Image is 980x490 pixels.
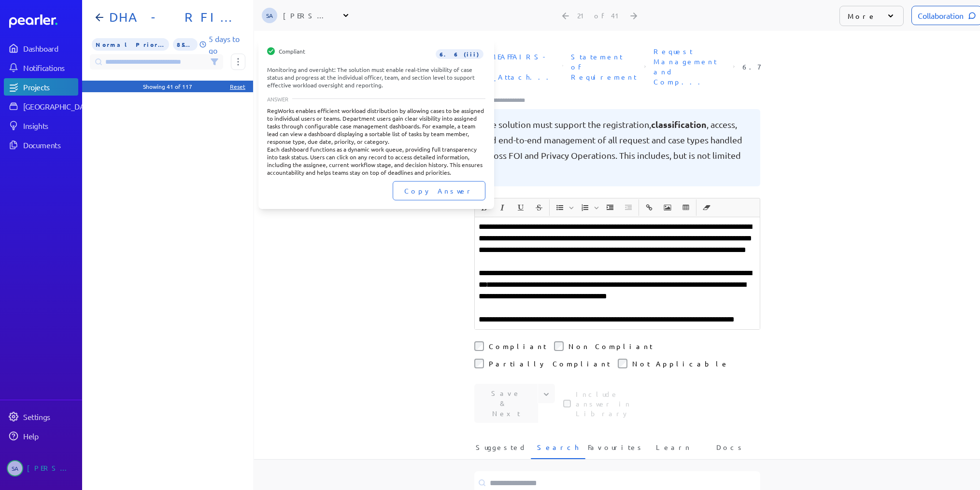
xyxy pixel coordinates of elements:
span: Insert table [677,199,695,216]
span: Priority [92,38,169,51]
span: Reference Number: 6.7 [739,58,764,76]
button: Italic [494,199,511,216]
label: Partially Compliant [489,359,610,368]
div: Monitoring and oversight: The solution must enable real-time visibility of case status and progre... [267,66,485,89]
span: Docs [716,442,745,458]
div: Insights [23,121,77,130]
pre: The solution must support the registration, , access, and end-to-end management of all request an... [482,117,753,179]
button: Copy Answer [393,181,485,200]
span: classification [651,119,707,130]
button: Insert Ordered List [577,199,593,216]
button: Underline [512,199,529,216]
p: 5 days to go [209,33,245,56]
div: Projects [23,82,77,92]
span: Section: Request Management and Compliance [650,42,729,91]
div: Settings [23,412,77,421]
a: Projects [4,78,78,96]
button: Insert table [678,199,694,216]
span: Insert Image [659,199,676,216]
p: More [848,11,876,21]
div: [PERSON_NAME] [283,11,331,20]
a: Settings [4,408,78,425]
span: Insert Unordered List [551,199,575,216]
div: Documents [23,140,77,150]
div: [GEOGRAPHIC_DATA] [23,101,95,111]
a: Documents [4,136,78,154]
span: Learn [656,442,691,458]
span: Steve Ackermann [262,8,277,23]
span: Document: HOMEAFFAIRS-2194-RFI_Attachment 4_RFI Response Template_Statement of Requirements Pearl... [470,48,558,86]
button: Clear Formatting [698,199,715,216]
a: Help [4,427,78,445]
h1: DHA - RFI FOIP CMS Functional Requirements [105,10,238,25]
span: Steve Ackermann [7,460,23,476]
a: Insights [4,117,78,134]
div: Notifications [23,63,77,72]
button: Strike through [531,199,547,216]
button: Increase Indent [602,199,618,216]
label: Answers in Private Projects aren't able to be included in the Answer Library [576,389,658,418]
span: 85% of Questions Completed [173,38,198,51]
div: Reset [230,83,245,90]
input: Type here to add tags [474,96,534,105]
span: ANSWER [267,96,288,102]
span: Sheet: Statement of Requirement [567,48,640,86]
span: Clear Formatting [698,199,715,216]
span: Increase Indent [601,199,619,216]
span: Favourites [588,442,644,458]
span: Insert Ordered List [576,199,600,216]
span: 6.6 (iii) [436,49,483,59]
div: Dashboard [23,43,77,53]
div: Showing 41 of 117 [143,83,192,90]
div: 21 of 41 [577,11,623,20]
a: Dashboard [9,14,78,28]
span: Compliant [279,47,305,59]
span: Insert link [640,199,658,216]
span: Decrease Indent [620,199,637,216]
input: Answers in Private Projects aren't able to be included in the Answer Library [563,400,571,407]
span: Strike through [530,199,548,216]
a: [GEOGRAPHIC_DATA] [4,98,78,115]
div: Help [23,431,77,441]
a: Notifications [4,59,78,76]
button: Insert Unordered List [552,199,568,216]
span: Italic [494,199,511,216]
label: Not Applicable [632,359,729,368]
label: Compliant [489,341,546,351]
a: SA[PERSON_NAME] [4,456,78,480]
span: Search [537,442,579,458]
span: Copy Answer [404,186,474,196]
button: Insert Image [659,199,676,216]
label: Non Compliant [568,341,653,351]
div: RegWorks enables efficient workload distribution by allowing cases to be assigned to individual u... [267,107,485,176]
button: Insert link [641,199,657,216]
div: [PERSON_NAME] [27,460,75,476]
span: Suggested [476,442,527,458]
a: Dashboard [4,40,78,57]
